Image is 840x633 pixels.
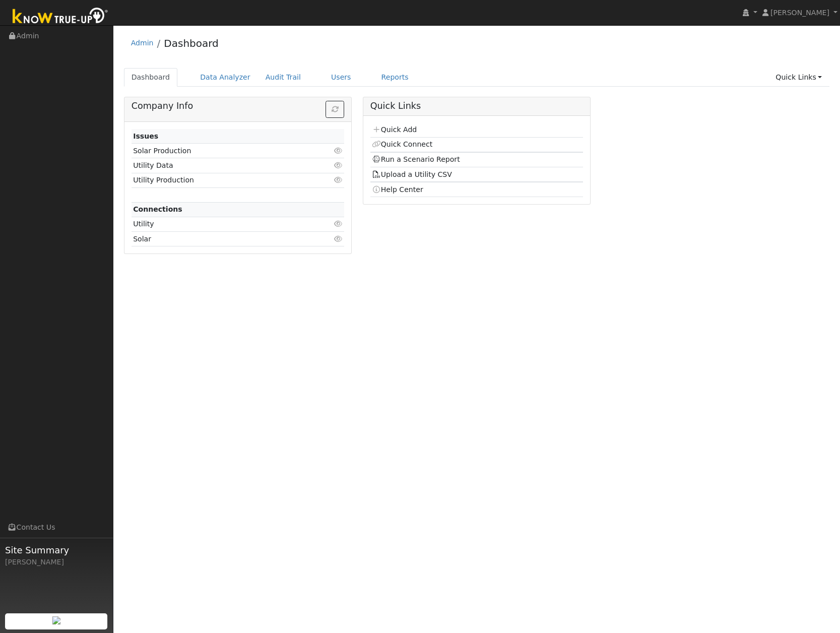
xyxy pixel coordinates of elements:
td: Utility Data [132,158,310,173]
i: Click to view [334,176,343,183]
h5: Company Info [132,101,345,111]
strong: Issues [133,132,158,140]
h5: Quick Links [370,101,584,111]
a: Admin [131,39,154,47]
a: Audit Trail [258,68,308,87]
i: Click to view [334,162,343,169]
span: Site Summary [5,543,108,557]
a: Reports [374,68,416,87]
a: Help Center [372,185,423,194]
td: Utility [132,217,310,231]
td: Solar Production [132,144,310,158]
td: Solar [132,232,310,246]
strong: Connections [133,205,182,213]
td: Utility Production [132,173,310,187]
span: [PERSON_NAME] [770,9,829,17]
a: Dashboard [124,68,178,87]
i: Click to view [334,235,343,242]
img: Know True-Up [8,6,113,28]
a: Quick Add [372,125,417,134]
a: Data Analyzer [192,68,258,87]
i: Click to view [334,147,343,154]
a: Upload a Utility CSV [372,170,452,178]
i: Click to view [334,220,343,227]
img: retrieve [52,616,60,624]
div: [PERSON_NAME] [5,557,108,567]
a: Run a Scenario Report [372,155,460,163]
a: Users [324,68,359,87]
a: Quick Links [768,68,829,87]
a: Quick Connect [372,140,432,148]
a: Dashboard [164,37,219,49]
